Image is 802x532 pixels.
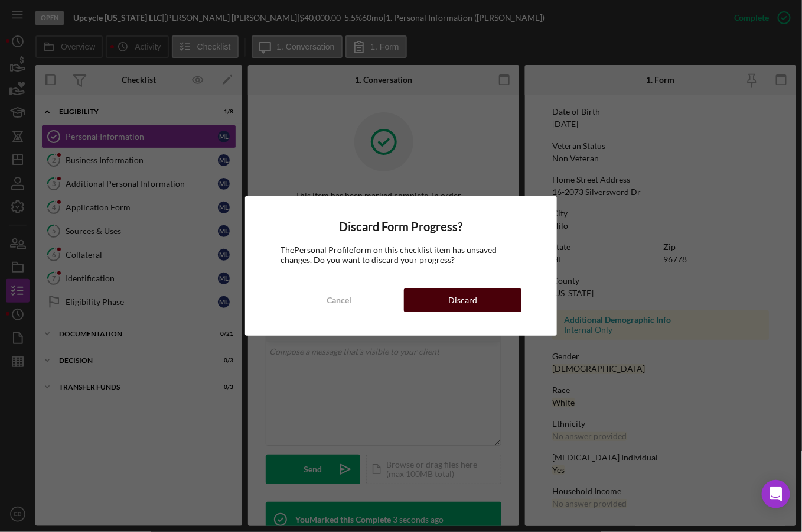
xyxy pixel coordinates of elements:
button: Cancel [281,288,398,312]
div: Open Intercom Messenger [762,480,790,508]
div: Discard [448,288,477,312]
h4: Discard Form Progress? [281,220,521,233]
div: Cancel [327,288,352,312]
span: The Personal Profile form on this checklist item has unsaved changes. Do you want to discard your... [281,245,497,264]
button: Discard [404,288,521,312]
